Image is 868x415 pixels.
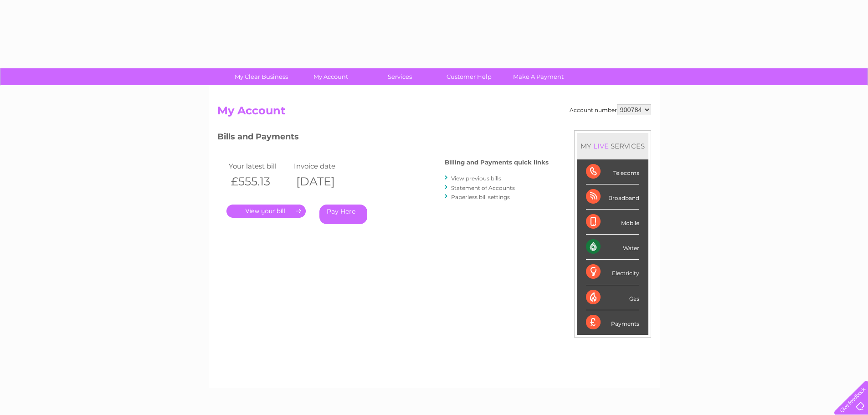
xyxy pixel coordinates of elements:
div: Water [586,235,639,260]
a: Services [362,68,437,85]
a: Statement of Accounts [451,184,515,191]
th: £555.13 [226,172,292,191]
h2: My Account [217,104,651,122]
div: Gas [586,285,639,310]
a: . [226,205,306,218]
a: Paperless bill settings [451,194,510,200]
div: Telecoms [586,159,639,184]
a: Pay Here [319,205,367,224]
div: Mobile [586,210,639,235]
h3: Bills and Payments [217,130,549,146]
td: Invoice date [292,160,357,172]
div: Account number [570,104,651,115]
a: View previous bills [451,175,501,182]
div: Payments [586,310,639,335]
div: Electricity [586,260,639,285]
a: Customer Help [431,68,507,85]
a: My Account [293,68,368,85]
a: Make A Payment [501,68,576,85]
th: [DATE] [292,172,357,191]
a: My Clear Business [224,68,299,85]
div: MY SERVICES [577,133,648,159]
div: LIVE [591,142,611,150]
div: Broadband [586,184,639,210]
td: Your latest bill [226,160,292,172]
h4: Billing and Payments quick links [445,159,549,166]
